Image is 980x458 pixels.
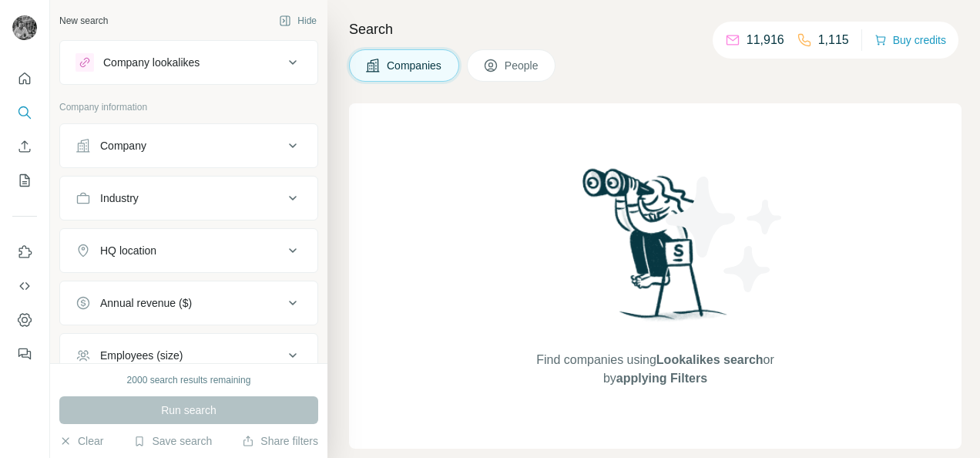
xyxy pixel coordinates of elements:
[60,285,317,322] button: Annual revenue ($)
[349,19,962,40] h4: Search
[576,164,736,336] img: Surfe Illustration - Woman searching with binoculars
[12,133,37,160] button: Enrich CSV
[12,167,37,194] button: My lists
[59,14,108,28] div: New search
[127,373,251,387] div: 2000 search results remaining
[100,295,192,311] div: Annual revenue ($)
[100,190,139,206] div: Industry
[268,9,327,32] button: Hide
[616,372,707,385] span: applying Filters
[12,65,37,93] button: Quick start
[12,306,37,334] button: Dashboard
[60,44,317,81] button: Company lookalikes
[242,433,318,449] button: Share filters
[12,272,37,300] button: Use Surfe API
[59,100,318,114] p: Company information
[60,337,317,374] button: Employees (size)
[656,165,794,304] img: Surfe Illustration - Stars
[532,351,778,388] span: Find companies using or by
[100,138,146,153] div: Company
[12,340,37,368] button: Feedback
[60,232,317,269] button: HQ location
[818,31,849,49] p: 1,115
[12,238,37,266] button: Use Surfe on LinkedIn
[133,433,212,449] button: Save search
[59,433,103,449] button: Clear
[100,348,183,363] div: Employees (size)
[387,58,443,73] span: Companies
[656,353,764,366] span: Lookalikes search
[12,99,37,126] button: Search
[60,180,317,217] button: Industry
[874,29,946,51] button: Buy credits
[747,31,784,49] p: 11,916
[100,243,156,258] div: HQ location
[60,127,317,164] button: Company
[103,55,200,70] div: Company lookalikes
[505,58,540,73] span: People
[12,15,37,40] img: Avatar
